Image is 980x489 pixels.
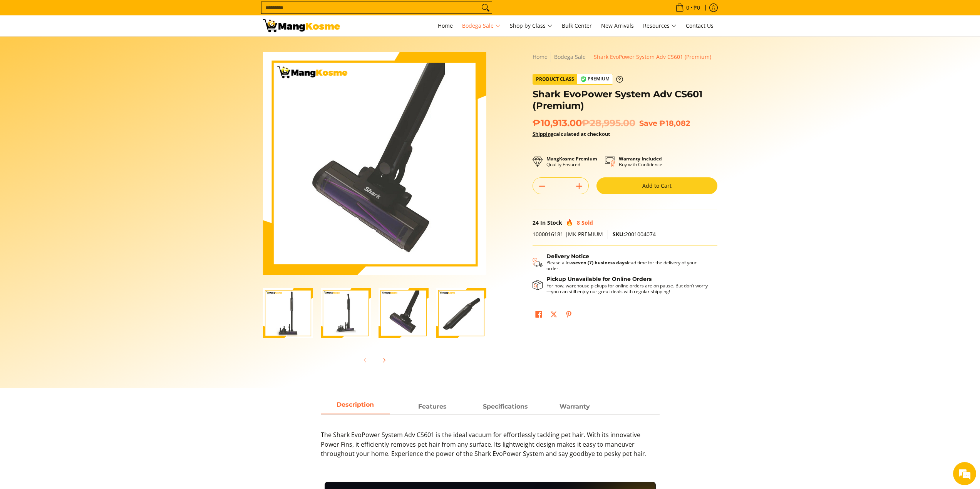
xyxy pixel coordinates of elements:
[685,5,690,10] span: 0
[546,253,589,260] strong: Delivery Notice
[546,283,710,294] p: For now, warehouse pickups for online orders are on pause. But don’t worry—you can still enjoy ou...
[506,15,556,36] a: Shop by Class
[471,400,540,414] a: Description 2
[533,180,551,192] button: Subtract
[619,155,662,162] strong: Warranty Included
[533,230,603,238] span: 1000016181 |MK PREMIUM
[619,156,662,167] p: Buy with Confidence
[594,53,711,60] span: Shark EvoPower System Adv CS601 (Premium)
[321,414,660,466] div: Description
[479,2,492,13] button: Search
[596,177,717,194] button: Add to Cart
[263,52,486,275] img: Shark EvoPower System Adv CS601 (Premium)
[577,74,613,84] span: Premium
[375,352,392,369] button: Next
[546,156,597,167] p: Quality Ensured
[546,275,652,282] strong: Pickup Unavailable for Online Orders
[321,400,390,414] a: Description
[438,22,453,29] span: Home
[533,88,717,112] h1: Shark EvoPower System Adv CS601 (Premium)
[348,15,717,36] nav: Main Menu
[540,219,562,226] span: In Stock
[563,309,574,322] a: Pin on Pinterest
[601,22,634,29] span: New Arrivals
[682,15,717,36] a: Contact Us
[533,52,717,62] nav: Breadcrumbs
[659,118,690,128] span: ₱18,082
[686,22,714,29] span: Contact Us
[483,403,528,410] strong: Specifications
[533,130,610,137] strong: calculated at checkout
[558,15,596,36] a: Bulk Center
[533,117,635,129] span: ₱10,913.00
[510,21,553,31] span: Shop by Class
[560,403,590,410] strong: Warranty
[533,74,623,85] a: Product Class Premium
[321,288,371,338] img: Shark EvoPower System Adv CS601 (Premium)-2
[533,130,553,137] a: Shipping
[263,19,340,32] img: GET: Shark EvoPower System Adv Wireless Vacuum (Premium) l Mang Kosme
[548,309,559,322] a: Post on X
[418,403,447,410] strong: Features
[540,400,610,414] a: Description 3
[570,180,588,192] button: Add
[573,259,627,266] strong: seven (7) business days
[398,400,467,414] a: Description 1
[546,155,597,162] strong: MangKosme Premium
[613,230,625,238] span: SKU:
[436,288,486,338] img: Shark EvoPower System Adv CS601 (Premium)-4
[458,15,504,36] a: Bodega Sale
[533,74,577,84] span: Product Class
[643,21,677,31] span: Resources
[597,15,638,36] a: New Arrivals
[434,15,457,36] a: Home
[613,230,656,238] span: 2001004074
[639,118,657,128] span: Save
[639,15,680,36] a: Resources
[562,22,592,29] span: Bulk Center
[533,253,710,272] button: Shipping & Delivery
[546,260,710,271] p: Please allow lead time for the delivery of your order.
[263,288,313,338] img: shark-evopower-wireless-vacuum-full-view-mang-kosme
[581,219,593,226] span: Sold
[379,288,429,338] img: Shark EvoPower System Adv CS601 (Premium)-3
[533,309,544,322] a: Share on Facebook
[580,76,586,82] img: premium-badge-icon.webp
[554,53,586,60] a: Bodega Sale
[692,5,701,10] span: ₱0
[321,400,390,414] span: Description
[462,21,501,31] span: Bodega Sale
[673,3,702,12] span: •
[582,117,635,129] del: ₱28,995.00
[577,219,580,226] span: 8
[533,219,539,226] span: 24
[533,53,548,60] a: Home
[321,430,660,466] p: The Shark EvoPower System Adv CS601 is the ideal vacuum for effortlessly tackling pet hair. With ...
